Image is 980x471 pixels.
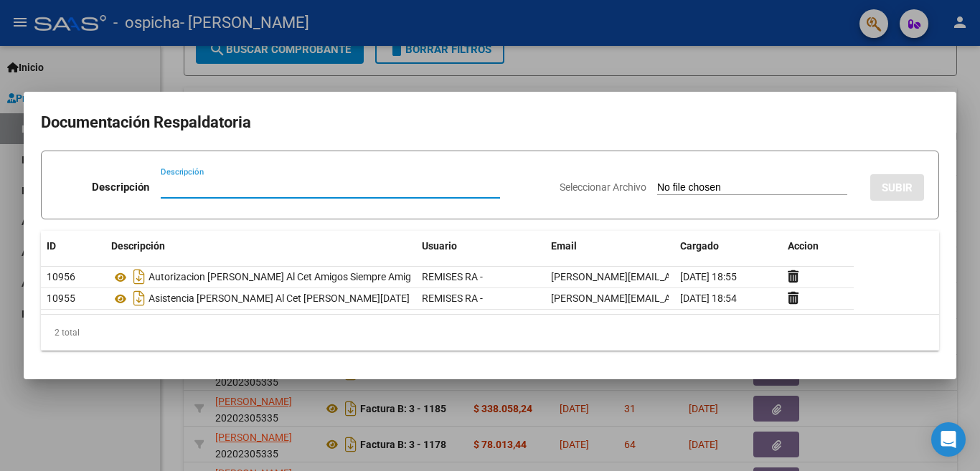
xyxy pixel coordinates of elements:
datatable-header-cell: Accion [782,231,854,262]
span: Cargado [680,240,719,252]
span: Seleccionar Archivo [560,181,646,193]
div: Autorizacion [PERSON_NAME] Al Cet Amigos Siempre Amigos [111,265,410,288]
datatable-header-cell: Descripción [105,231,416,262]
span: Usuario [422,240,457,252]
span: REMISES RA - [422,292,483,304]
span: Descripción [111,240,165,252]
datatable-header-cell: Email [545,231,674,262]
span: [PERSON_NAME][EMAIL_ADDRESS][DOMAIN_NAME] [551,292,787,304]
button: SUBIR [870,174,924,201]
span: 10956 [47,271,75,282]
datatable-header-cell: Cargado [674,231,782,262]
datatable-header-cell: ID [41,231,105,262]
span: [DATE] 18:55 [680,271,737,282]
div: 2 total [41,315,939,351]
span: 10955 [47,292,75,304]
span: ID [47,240,56,252]
div: Open Intercom Messenger [931,422,966,457]
datatable-header-cell: Usuario [416,231,545,262]
i: Descargar documento [130,265,149,288]
div: Asistencia [PERSON_NAME] Al Cet [PERSON_NAME][DATE] [111,287,410,310]
span: Accion [788,240,819,252]
span: Email [551,240,577,252]
h2: Documentación Respaldatoria [41,109,939,136]
span: [DATE] 18:54 [680,292,737,304]
i: Descargar documento [130,287,149,310]
span: [PERSON_NAME][EMAIL_ADDRESS][DOMAIN_NAME] [551,271,787,282]
p: Descripción [92,179,149,196]
span: REMISES RA - [422,271,483,282]
span: SUBIR [882,181,913,194]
